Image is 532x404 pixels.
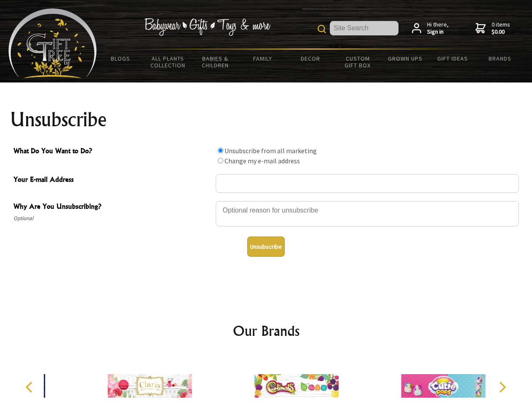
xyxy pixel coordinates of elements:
span: Hi there, [427,21,449,36]
input: Site Search [330,21,398,35]
input: Your E-mail Address [216,174,519,193]
span: What Do You Want to Do? [13,146,211,158]
a: Grown Ups [381,50,429,67]
label: Unsubscribe from all marketing [225,146,317,155]
button: Previous [21,378,40,396]
span: Why Are You Unsubscribing? [13,201,211,213]
button: Unsubscribe [247,237,285,257]
a: Custom Gift Box [334,50,382,74]
a: Hi there,Sign in [412,21,449,36]
a: Decor [286,50,334,67]
span: Your E-mail Address [13,174,211,186]
h1: Unsubscribe [10,109,522,130]
input: What Do You Want to Do? [218,158,223,163]
label: Change my e-mail address [225,157,300,165]
img: product search [318,25,326,33]
a: Family [239,50,287,67]
img: Babyware - Gifts - Toys and more... [8,8,97,78]
h2: Our Brands [17,321,516,341]
span: 0 items [492,21,510,36]
span: Optional [13,213,211,223]
a: Babies & Children [192,50,239,74]
a: Brands [476,50,524,67]
a: All Plants Collection [144,50,192,74]
strong: Sign in [427,28,449,36]
a: Gift Ideas [429,50,476,67]
button: Next [493,378,511,396]
strong: $0.00 [492,28,510,36]
input: What Do You Want to Do? [218,148,223,153]
a: 0 items$0.00 [476,21,510,36]
a: BLOGS [97,50,144,67]
textarea: Why Are You Unsubscribing? [216,201,519,226]
img: Babywear - Gifts - Toys & more [144,18,270,36]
